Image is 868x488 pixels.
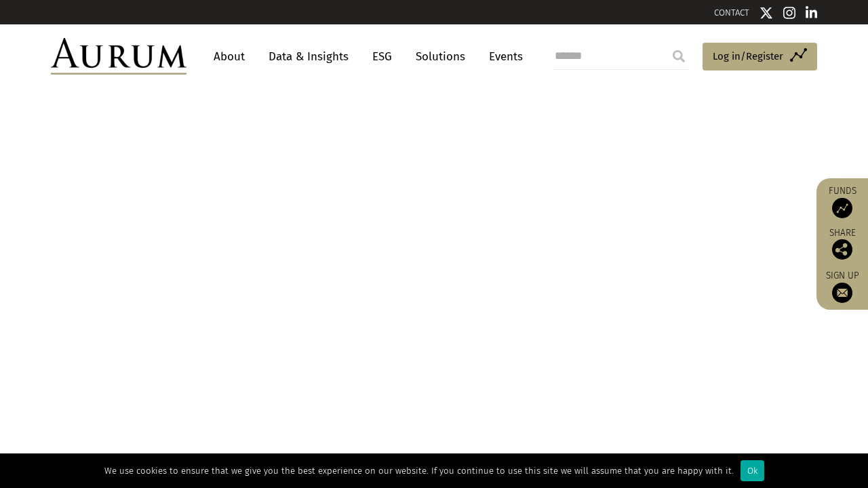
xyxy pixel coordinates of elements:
div: Share [823,228,861,260]
a: Log in/Register [703,43,817,71]
a: Funds [823,185,861,218]
img: Twitter icon [759,6,773,20]
a: Solutions [409,44,472,69]
a: CONTACT [714,7,749,18]
input: Submit [665,43,692,70]
div: Ok [741,460,764,481]
img: Share this post [832,239,852,260]
a: Events [482,44,523,69]
img: Aurum [51,38,186,75]
img: Sign up to our newsletter [832,283,852,303]
img: Instagram icon [783,6,795,20]
a: Data & Insights [262,44,355,69]
img: Access Funds [832,198,852,218]
a: ESG [366,44,399,69]
span: Log in/Register [713,48,783,64]
a: About [207,44,252,69]
img: Linkedin icon [806,6,818,20]
a: Sign up [823,270,861,303]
